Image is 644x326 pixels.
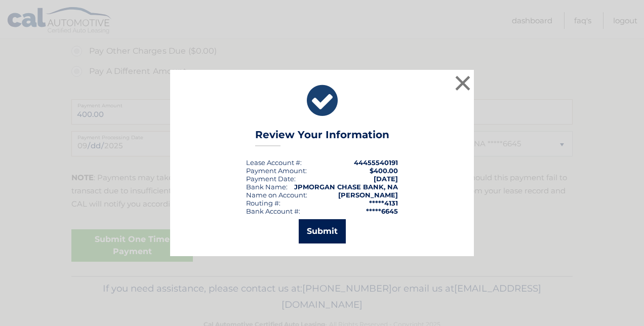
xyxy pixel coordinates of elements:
h3: Review Your Information [255,129,389,146]
span: [DATE] [374,175,398,183]
div: Name on Account: [246,191,307,199]
div: Routing #: [246,199,280,207]
div: Payment Amount: [246,167,307,175]
div: Bank Name: [246,183,288,191]
strong: 44455540191 [354,158,398,167]
strong: [PERSON_NAME] [338,191,398,199]
span: Payment Date [246,175,294,183]
div: Bank Account #: [246,207,300,215]
button: × [453,73,473,93]
button: Submit [299,219,346,243]
div: : [246,175,296,183]
div: Lease Account #: [246,158,302,167]
span: $400.00 [370,167,398,175]
strong: JPMORGAN CHASE BANK, NA [294,183,398,191]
